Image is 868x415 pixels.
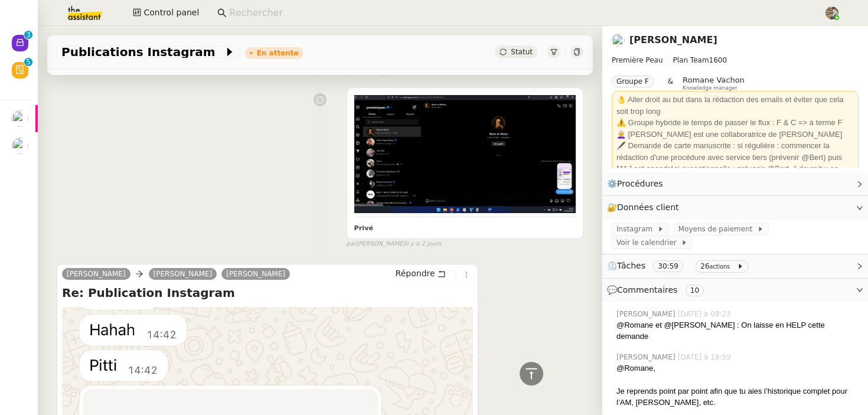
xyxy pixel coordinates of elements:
div: ⚙️Procédures [602,172,868,195]
nz-badge-sup: 5 [24,58,32,66]
span: par [347,67,357,77]
span: [DATE] à 18:59 [678,352,733,362]
span: Plan Team [673,56,709,64]
img: users%2FAXgjBsdPtrYuxuZvIJjRexEdqnq2%2Favatar%2F1599931753966.jpeg [12,138,28,154]
div: 💬Commentaires 10 [602,279,868,302]
nz-tag: 10 [686,285,704,296]
span: Tâches [617,261,645,270]
div: 👌 Aller droit au but dans la rédaction des emails et éviter que cela soit trop long [616,94,854,117]
nz-tag: 30:59 [653,260,683,272]
img: users%2FHIWaaSoTa5U8ssS5t403NQMyZZE3%2Favatar%2Fa4be050e-05fa-4f28-bbe7-e7e8e4788720 [12,110,28,127]
small: actions [710,263,730,270]
img: users%2Fjeuj7FhI7bYLyCU6UIN9LElSS4x1%2Favatar%2F1678820456145.jpeg [612,34,625,47]
span: 💬 [607,285,709,295]
div: 🖋️ Demande de carte manuscrite : si régulière : commencer la rédaction d'une procédure avec servi... [616,140,854,186]
div: @Romane, [616,362,859,374]
a: [PERSON_NAME] [149,269,217,279]
span: & [668,76,673,91]
span: Procédures [617,179,663,188]
small: [PERSON_NAME] [347,67,442,77]
div: @Romane et @[PERSON_NAME] : On laisse en HELP cette demande [616,319,859,342]
div: En attente [257,50,299,57]
span: Première Peau [612,56,663,64]
span: Romane Vachon [683,76,745,84]
b: Privé [354,224,373,232]
img: 388bd129-7e3b-4cb1-84b4-92a3d763e9b7 [825,6,838,19]
a: [PERSON_NAME] [629,34,717,45]
span: 26 [700,262,709,270]
span: ⏲️ [607,261,753,270]
span: il y a 2 jours [405,67,441,77]
span: Instagram [616,223,657,235]
img: 8f0DV62U4ACosAAAAASUVORK5CYII= [354,95,576,214]
div: 👩‍🦳 [PERSON_NAME] est une collaboratrice de [PERSON_NAME] [616,129,854,140]
span: [PERSON_NAME] [616,352,678,362]
span: Commentaires [617,285,677,295]
p: 5 [26,58,31,68]
small: [PERSON_NAME] [347,239,442,249]
span: Publications Instagram [61,46,224,58]
span: Données client [617,202,679,212]
div: ⚠️ Groupe hybride le temps de passer le flux : F & C => à terme F [616,117,854,129]
span: [PERSON_NAME] [616,309,678,319]
h4: Re: Publication Instagram [62,285,473,301]
span: Répondre [396,267,435,279]
app-user-label: Knowledge manager [683,76,745,91]
nz-badge-sup: 3 [24,31,32,39]
span: 🔐 [607,201,684,214]
span: Control panel [143,6,199,19]
span: il y a 2 jours [405,239,441,249]
a: [PERSON_NAME] [221,269,290,279]
span: par [347,239,357,249]
span: 1600 [709,56,727,64]
span: Moyens de paiement [678,223,757,235]
span: Voir le calendrier [616,237,681,249]
span: ⚙️ [607,177,668,191]
span: Knowledge manager [683,85,738,92]
div: ⏲️Tâches 30:59 26actions [602,254,868,277]
button: Répondre [391,267,450,280]
button: Control panel [126,5,206,21]
a: [PERSON_NAME] [62,269,130,279]
span: [DATE] à 08:23 [678,309,733,319]
p: 3 [26,31,31,41]
span: Statut [511,48,533,56]
div: Je reprends point par point afin que tu aies l’historique complet pour l’AM, [PERSON_NAME], etc. [616,385,859,409]
nz-tag: Groupe F [612,76,654,87]
div: 🔐Données client [602,196,868,219]
input: Rechercher [229,5,812,21]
